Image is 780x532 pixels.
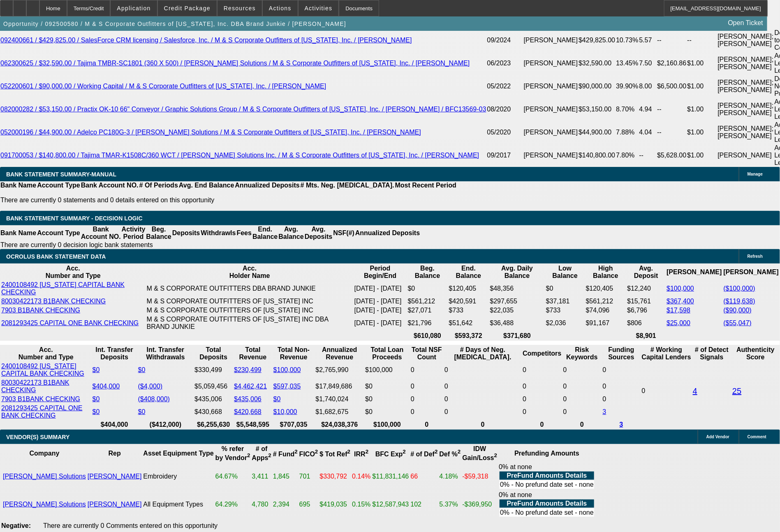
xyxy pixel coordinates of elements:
th: High Balance [586,264,626,280]
td: M & S CORPORATE OUTFITTERS OF [US_STATE] INC [146,306,353,315]
td: 0 [602,362,641,378]
b: IRR [354,451,368,458]
th: Account Type [37,225,81,241]
b: BFC Exp [375,451,406,458]
td: $100,000 [365,362,410,378]
b: PreFund Amounts Details [507,500,587,507]
td: $22,035 [490,306,545,315]
span: 0 [642,387,646,394]
td: $330,792 [319,463,351,490]
td: 0 [410,379,443,394]
td: $429,825.00 [578,29,616,52]
td: -$369,950 [462,491,498,518]
th: [PERSON_NAME] [723,264,779,280]
a: $420,668 [234,408,262,415]
td: $5,628.00 [657,144,687,167]
td: 0 [602,395,641,403]
th: Acc. Number and Type [1,264,146,280]
b: $ Tot Ref [319,451,350,458]
td: Embroidery [143,463,214,490]
td: 64.29% [215,491,251,518]
a: Open Ticket [725,16,766,30]
b: % refer by Vendor [215,445,250,461]
th: Avg. End Balance [178,181,235,190]
th: Funding Sources [602,346,641,361]
td: 3,411 [252,463,272,490]
td: 05/2022 [487,75,523,98]
a: $100,000 [667,285,694,292]
th: $610,080 [407,332,448,340]
th: # Working Capital Lenders [641,346,692,361]
td: $561,212 [407,297,448,305]
th: $100,000 [365,421,410,429]
span: Comment [748,435,766,439]
td: $90,000.00 [578,75,616,98]
td: 0.15% [352,491,371,518]
span: Opportunity / 092500580 / M & S Corporate Outfitters of [US_STATE], Inc. DBA Brand Junkie / [PERS... [3,21,346,27]
b: Rep [109,450,121,457]
td: [PERSON_NAME]; [PERSON_NAME] [718,121,774,144]
td: 0 [563,395,602,403]
td: [PERSON_NAME] [718,144,774,167]
a: ($408,000) [138,396,170,402]
div: $2,765,990 [316,366,364,374]
th: Int. Transfer Deposits [92,346,137,361]
a: $597,035 [273,383,301,390]
td: 7.88% [616,121,639,144]
a: 25 [732,386,741,396]
b: PreFund Amounts Details [507,472,587,479]
td: 0 [410,362,443,378]
td: [PERSON_NAME] [523,75,579,98]
th: End. Balance [252,225,278,241]
td: $32,590.00 [578,52,616,75]
td: $0 [407,281,448,296]
td: 66 [410,463,438,490]
td: $733 [449,306,489,315]
th: 0 [522,421,562,429]
td: 0 [522,379,562,394]
th: Avg. Balance [278,225,304,241]
td: $51,642 [449,315,489,331]
button: Activities [299,0,339,16]
td: 1,845 [273,463,298,490]
td: 0 [563,379,602,394]
sup: 2 [294,449,297,455]
td: 8.70% [616,98,639,121]
a: 7903 B1BANK CHECKING [1,396,80,402]
a: 2400108492 [US_STATE] CAPITAL BANK CHECKING [1,363,84,377]
td: [DATE] - [DATE] [354,281,407,296]
span: OCROLUS BANK STATEMENT DATA [6,253,106,260]
a: $0 [273,396,281,402]
b: # Fund [273,451,298,458]
sup: 2 [366,449,368,455]
a: $0 [93,396,100,402]
td: M & S CORPORATE OUTFITTERS DBA BRAND JUNKIE [146,281,353,296]
a: 4 [693,386,697,396]
td: $330,499 [194,362,233,378]
button: Actions [263,0,298,16]
td: $733 [546,306,585,315]
b: FICO [299,451,318,458]
a: $230,499 [234,366,262,373]
td: 7.50 [639,52,657,75]
td: M & S CORPORATE OUTFITTERS OF [US_STATE] INC DBA BRAND JUNKIE [146,315,353,331]
th: 0 [444,421,521,429]
td: $11,831,146 [372,463,410,490]
a: 052000196 / $44,900.00 / Adelco PC180G-3 / [PERSON_NAME] Solutions / M & S Corporate Outfitters o... [0,129,421,136]
th: Total Loan Proceeds [365,346,410,361]
td: -- [657,29,687,52]
b: Company [29,450,59,457]
th: Total Revenue [234,346,272,361]
td: $36,488 [490,315,545,331]
b: Asset Equipment Type [143,450,213,457]
td: $1.00 [687,121,718,144]
td: $2,036 [546,315,585,331]
td: $0 [365,395,410,403]
td: $419,035 [319,491,351,518]
td: 0.14% [352,463,371,490]
th: Bank Account NO. [81,225,121,241]
td: [DATE] - [DATE] [354,315,407,331]
td: 0% - No prefund date set - none [500,481,594,489]
span: Manage [748,172,763,176]
td: $435,006 [194,395,233,403]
